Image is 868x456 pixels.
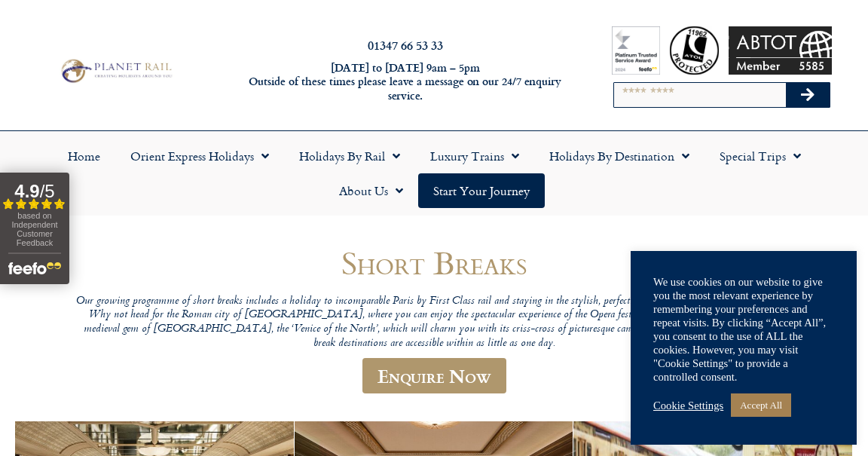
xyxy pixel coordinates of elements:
[115,139,284,173] a: Orient Express Holidays
[72,245,796,280] h1: Short Breaks
[731,393,791,417] a: Accept All
[653,399,723,412] a: Cookie Settings
[653,275,834,384] div: We use cookies on our website to give you the most relevant experience by remembering your prefer...
[534,139,704,173] a: Holidays by Destination
[368,36,443,54] a: 01347 66 53 33
[57,57,174,85] img: Planet Rail Train Holidays Logo
[362,358,506,393] a: Enquire Now
[418,173,545,208] a: Start your Journey
[704,139,816,173] a: Special Trips
[415,139,534,173] a: Luxury Trains
[72,295,796,351] p: Our growing programme of short breaks includes a holiday to incomparable Paris by First Class rai...
[284,139,415,173] a: Holidays by Rail
[53,139,115,173] a: Home
[324,173,418,208] a: About Us
[8,139,860,208] nav: Menu
[235,61,575,103] h6: [DATE] to [DATE] 9am – 5pm Outside of these times please leave a message on our 24/7 enquiry serv...
[786,83,830,107] button: Search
